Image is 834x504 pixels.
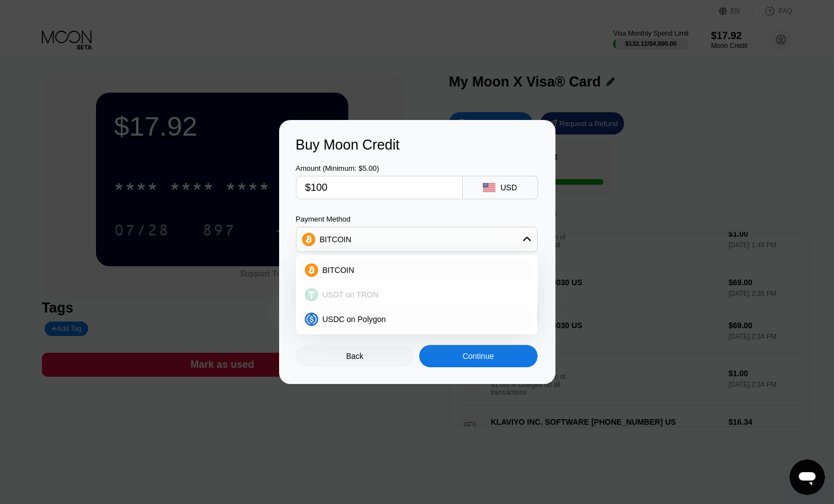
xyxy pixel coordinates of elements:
div: USDC on Polygon [299,308,534,330]
div: Continue [463,352,494,361]
iframe: 启动消息传送窗口的按钮 [789,459,825,495]
div: Buy Moon Credit [296,137,539,153]
div: Back [296,345,414,367]
div: Back [346,352,363,361]
div: USD [500,183,517,192]
div: BITCOIN [296,228,537,251]
input: $0.00 [305,176,453,199]
div: Amount (Minimum: $5.00) [296,164,463,172]
div: BITCOIN [299,259,534,281]
span: USDT on TRON [323,290,379,299]
div: BITCOIN [320,235,352,244]
div: USDT on TRON [299,284,534,306]
span: BITCOIN [323,266,354,275]
span: USDC on Polygon [323,315,386,324]
div: Continue [419,345,538,367]
div: Payment Method [296,215,538,223]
